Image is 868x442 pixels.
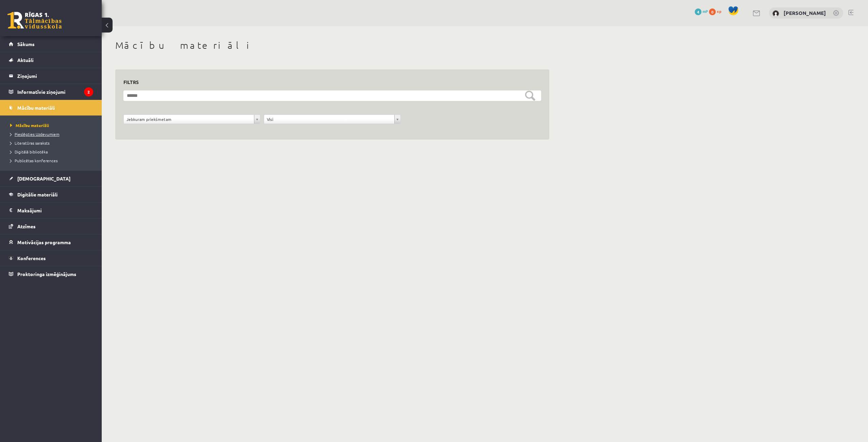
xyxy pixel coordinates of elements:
span: 4 [695,8,702,15]
a: Digitālā bibliotēka [10,149,95,155]
img: Alexandra Pavlova [772,10,779,17]
legend: Maksājumi [17,203,93,218]
a: Jebkuram priekšmetam [124,115,260,124]
span: 0 [709,8,716,15]
span: Atzīmes [17,223,36,229]
h3: Filtrs [123,78,533,87]
span: Pieslēgties Uzdevumiem [10,131,59,137]
span: Sākums [17,41,35,47]
a: Rīgas 1. Tālmācības vidusskola [7,12,62,29]
a: Sākums [9,36,93,52]
span: xp [717,8,721,14]
span: Visi [267,115,392,124]
span: Jebkuram priekšmetam [126,115,251,124]
span: Literatūras saraksts [10,140,50,146]
a: Proktoringa izmēģinājums [9,266,93,282]
span: Publicētas konferences [10,158,58,163]
a: Motivācijas programma [9,234,93,250]
span: Mācību materiāli [10,123,49,128]
a: Maksājumi [9,203,93,218]
a: [DEMOGRAPHIC_DATA] [9,171,93,186]
a: 0 xp [709,8,725,14]
a: Visi [264,115,400,124]
a: Aktuāli [9,52,93,68]
span: Digitālie materiāli [17,191,58,197]
a: 4 mP [695,8,708,14]
a: Literatūras saraksts [10,140,95,146]
a: Mācību materiāli [9,100,93,115]
span: mP [703,8,708,14]
a: Atzīmes [9,218,93,234]
legend: Informatīvie ziņojumi [17,84,93,100]
a: Informatīvie ziņojumi2 [9,84,93,100]
h1: Mācību materiāli [115,40,549,51]
a: Konferences [9,250,93,266]
a: Pieslēgties Uzdevumiem [10,131,95,137]
span: Digitālā bibliotēka [10,149,48,154]
i: 2 [84,87,93,97]
span: Proktoringa izmēģinājums [17,271,76,277]
a: Publicētas konferences [10,157,95,164]
a: [PERSON_NAME] [784,9,826,16]
span: Mācību materiāli [17,105,55,111]
a: Mācību materiāli [10,122,95,128]
span: [DEMOGRAPHIC_DATA] [17,175,71,182]
a: Digitālie materiāli [9,187,93,202]
span: Motivācijas programma [17,239,71,245]
span: Aktuāli [17,57,34,63]
legend: Ziņojumi [17,68,93,84]
a: Ziņojumi [9,68,93,84]
span: Konferences [17,255,46,261]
